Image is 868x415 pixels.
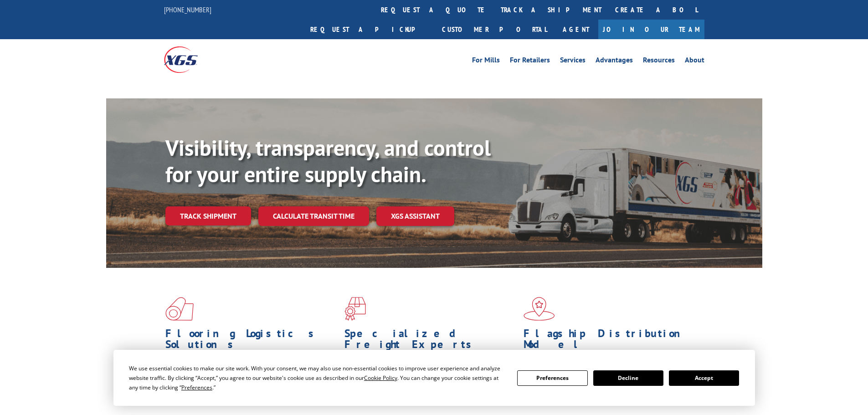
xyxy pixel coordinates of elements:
[364,374,397,382] span: Cookie Policy
[524,297,555,321] img: xgs-icon-flagship-distribution-model-red
[435,20,554,39] a: Customer Portal
[376,206,454,226] a: XGS ASSISTANT
[181,384,212,391] span: Preferences
[129,364,506,392] div: We use essential cookies to make our site work. With your consent, we may also use non-essential ...
[165,206,251,225] a: Track shipment
[165,297,194,321] img: xgs-icon-total-supply-chain-intelligence-red
[344,328,517,354] h1: Specialized Freight Experts
[113,350,755,406] div: Cookie Consent Prompt
[669,370,739,386] button: Accept
[258,206,369,226] a: Calculate transit time
[472,56,500,67] a: For Mills
[524,328,696,354] h1: Flagship Distribution Model
[165,328,338,354] h1: Flooring Logistics Solutions
[510,56,550,67] a: For Retailers
[593,370,663,386] button: Decline
[344,297,366,321] img: xgs-icon-focused-on-flooring-red
[643,56,675,67] a: Resources
[596,56,633,67] a: Advantages
[685,56,704,67] a: About
[560,56,586,67] a: Services
[517,370,587,386] button: Preferences
[303,20,435,39] a: Request a pickup
[554,20,598,39] a: Agent
[598,20,704,39] a: Join Our Team
[165,133,491,188] b: Visibility, transparency, and control for your entire supply chain.
[164,5,211,14] a: [PHONE_NUMBER]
